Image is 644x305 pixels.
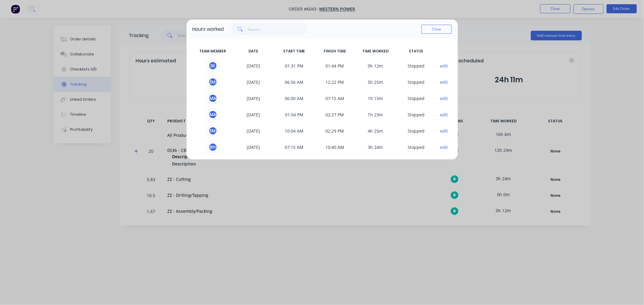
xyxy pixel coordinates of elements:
[355,77,396,86] span: 5h 25m
[440,95,448,102] button: edit
[274,110,315,119] span: 01:04 PM
[233,49,274,54] span: DATE
[193,49,233,54] span: TEAM MEMBER
[233,77,274,86] span: [DATE]
[440,112,448,118] button: edit
[355,110,396,119] span: 1h 23m
[396,49,437,54] span: STATUS
[355,126,396,135] span: 4h 25m
[208,77,217,86] div: E M
[274,126,315,135] span: 10:04 AM
[355,143,396,152] span: 3h 24m
[315,77,355,86] span: 12:22 PM
[315,110,355,119] span: 02:27 PM
[233,61,274,70] span: [DATE]
[315,126,355,135] span: 02:29 PM
[208,126,217,135] div: E M
[396,94,437,103] span: S topped
[208,110,217,119] div: M A
[396,77,437,86] span: S topped
[396,126,437,135] span: S topped
[233,126,274,135] span: [DATE]
[274,49,315,54] span: START TIME
[248,23,307,35] input: Search...
[440,63,448,69] button: edit
[315,94,355,103] span: 07:15 AM
[421,25,452,34] button: Close
[274,77,315,86] span: 06:56 AM
[315,143,355,152] span: 10:40 AM
[396,143,437,152] span: S topped
[355,61,396,70] span: 0h 12m
[315,61,355,70] span: 01:44 PM
[315,49,355,54] span: FINISH TIME
[274,143,315,152] span: 07:15 AM
[274,61,315,70] span: 01:31 PM
[193,26,224,33] div: Hours worked
[208,94,217,103] div: M A
[396,61,437,70] span: S topped
[440,128,448,134] button: edit
[440,79,448,85] button: edit
[208,143,217,152] div: B H
[396,110,437,119] span: S topped
[233,94,274,103] span: [DATE]
[274,94,315,103] span: 06:00 AM
[440,144,448,150] button: edit
[208,61,217,70] div: S K
[355,94,396,103] span: 1h 15m
[233,143,274,152] span: [DATE]
[233,110,274,119] span: [DATE]
[355,49,396,54] span: TIME WORKED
